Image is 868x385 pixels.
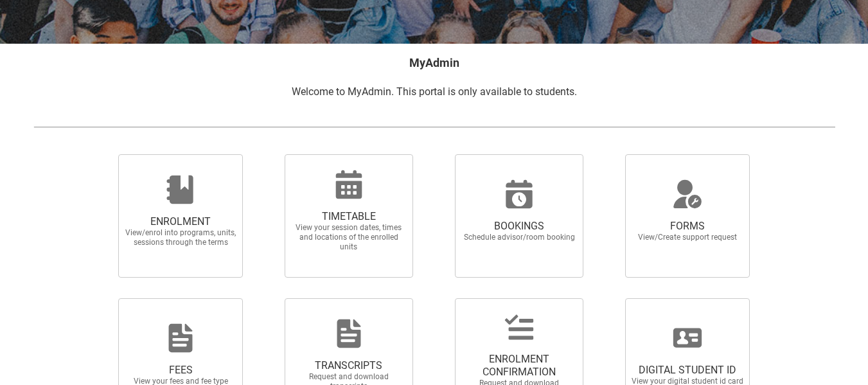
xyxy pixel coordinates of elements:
span: Schedule advisor/room booking [463,233,576,242]
span: ENROLMENT CONFIRMATION [463,353,576,379]
span: TRANSCRIPTS [292,359,405,372]
span: BOOKINGS [463,220,576,233]
span: View your session dates, times and locations of the enrolled units [292,223,405,252]
span: TIMETABLE [292,210,405,223]
span: FORMS [631,220,744,233]
span: Welcome to MyAdmin. This portal is only available to students. [292,85,577,98]
span: FEES [124,364,237,377]
span: DIGITAL STUDENT ID [631,364,744,377]
span: View/Create support request [631,233,744,242]
h2: MyAdmin [33,54,835,71]
span: View/enrol into programs, units, sessions through the terms [124,228,237,247]
span: ENROLMENT [124,215,237,228]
